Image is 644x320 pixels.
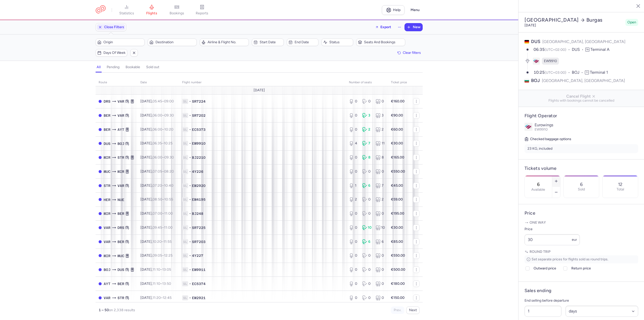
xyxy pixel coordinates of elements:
h4: Sales ending [525,288,551,294]
span: [DATE] [254,88,265,92]
span: MIR [117,169,124,174]
span: [DATE], [140,169,174,174]
span: – [152,225,173,230]
time: 06:35 [534,47,545,52]
div: 0 [376,295,385,300]
span: BOJ [104,267,110,272]
span: – [152,183,173,188]
time: 10:20 [164,127,173,132]
h4: Price [525,210,638,216]
span: BER [117,239,124,245]
span: EW9910 [535,127,548,132]
span: flights [146,11,157,16]
span: Return price [571,265,591,271]
strong: €180.00 [391,282,405,286]
time: 10:40 [164,183,173,188]
time: 11:20 [152,296,161,300]
p: Sold [578,187,585,191]
div: 2 [349,197,358,202]
a: bookings [164,5,189,16]
span: BJ248 [192,211,203,216]
time: 12:25 [164,253,173,258]
a: reports [189,5,215,16]
span: T1 [585,70,589,74]
time: 12:45 [163,296,172,300]
div: 0 [362,169,372,174]
span: Start date [260,40,282,44]
strong: €30.00 [391,141,403,145]
div: 2 [362,127,372,132]
strong: €550.00 [391,253,405,258]
div: 0 [349,99,358,104]
time: 07:00 [152,211,162,216]
li: 23 KG, included [525,144,638,153]
div: 0 [349,267,358,272]
span: (UTC+03:00) [545,70,566,75]
strong: €90.00 [391,113,403,117]
span: reports [196,11,208,16]
time: 09:05 [152,253,162,258]
p: Set separate prices for flights sold as round trips. [525,255,638,263]
time: 10:25 [534,70,545,75]
span: • [189,211,191,216]
strong: €60.00 [391,127,403,132]
span: VAR [104,239,110,245]
p: Eurowings [535,123,638,127]
div: 0 [362,197,372,202]
span: [GEOGRAPHIC_DATA], [GEOGRAPHIC_DATA] [542,39,625,44]
span: Close Filters [104,25,124,29]
h4: sold out [146,65,159,69]
time: 09:45 [152,225,162,230]
button: Start date [252,38,284,46]
div: 3 [376,113,385,118]
span: Help [393,8,400,12]
h4: bookable [126,65,140,69]
button: Days of week [96,49,127,57]
span: MIR [104,211,110,216]
span: VAR [104,295,110,301]
span: DRS [117,225,124,230]
span: Flights with bookings cannot be cancelled [522,99,640,103]
button: Origin [96,38,145,46]
p: Round trip [525,249,638,254]
strong: €160.00 [391,99,405,103]
span: BOJ [572,70,585,75]
a: Help [382,5,405,15]
span: [DATE], [140,155,174,159]
div: 2 [376,127,385,132]
time: 06:00 [152,113,162,117]
span: – [152,127,173,132]
div: 0 [349,225,358,230]
span: 1L [182,253,188,258]
p: 12 [618,182,622,187]
span: • [189,239,191,244]
div: 4 [349,141,358,146]
span: VAR [117,99,124,104]
span: Status [329,40,351,44]
th: number of seats [346,79,388,86]
strong: €500.00 [391,267,405,272]
span: EC5374 [192,281,206,286]
span: – [152,267,171,272]
span: on 2,338 results [109,308,135,312]
button: Menu [408,5,423,15]
p: Total [617,187,624,191]
button: Prev. [391,306,404,314]
span: 1L [182,169,188,174]
span: [DATE], [140,113,174,117]
time: 05:45 [152,99,162,103]
time: 07:05 [152,169,162,174]
time: 09:30 [164,113,174,117]
span: – [152,141,173,145]
span: [DATE], [140,282,171,286]
span: EW2920 [192,183,206,188]
span: Export [380,25,391,29]
span: 1L [182,155,188,160]
label: Available [531,188,545,192]
div: 0 [376,99,385,104]
span: VAR [117,113,124,118]
h4: all [97,65,101,69]
button: Destination [148,38,197,46]
span: STR [104,183,110,188]
span: Open [627,20,636,25]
